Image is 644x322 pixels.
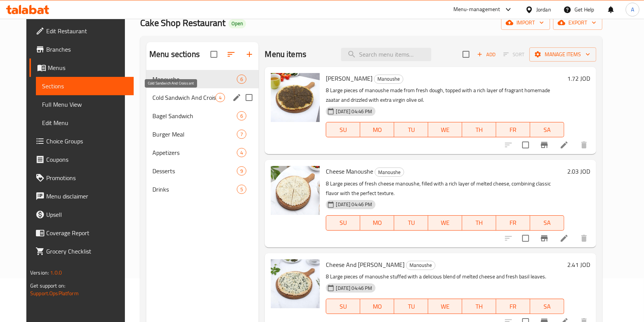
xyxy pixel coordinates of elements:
span: TU [397,301,425,312]
a: Edit menu item [560,140,569,150]
div: Jordan [536,5,551,14]
a: Edit Menu [36,114,134,132]
span: Cake Shop Restaurant [140,14,225,31]
div: Bagel Sandwich6 [146,107,259,125]
span: Edit Menu [42,118,128,127]
span: Select to update [518,137,534,153]
span: Cheese And [PERSON_NAME] [326,259,405,270]
button: Branch-specific-item [535,229,553,247]
span: Select to update [518,230,534,246]
div: items [237,185,246,194]
a: Menu disclaimer [29,187,134,205]
button: WE [428,215,462,231]
button: export [553,16,602,30]
span: SA [533,217,561,228]
button: MO [360,215,394,231]
span: Manoushe [152,75,237,84]
div: items [237,166,246,176]
h6: 2.41 JOD [567,259,590,270]
div: items [215,93,225,102]
button: Add [474,49,498,60]
h2: Menu sections [149,49,200,60]
span: [DATE] 04:46 PM [333,285,375,292]
a: Grocery Checklist [29,242,134,260]
span: [PERSON_NAME] [326,73,372,84]
span: Bagel Sandwich [152,111,237,120]
a: Edit Restaurant [29,22,134,40]
a: Full Menu View [36,95,134,114]
button: TH [462,299,496,314]
a: Coverage Report [29,224,134,242]
nav: Menu sections [146,67,259,202]
span: 7 [237,131,246,138]
button: TU [394,215,428,231]
a: Edit menu item [560,234,569,243]
p: 8 Large pieces of manoushe made from fresh dough, topped with a rich layer of fragrant homemade z... [326,86,564,105]
a: Menus [29,59,134,77]
span: MO [363,217,391,228]
span: FR [499,124,527,135]
span: Choice Groups [46,137,128,146]
span: export [559,18,596,28]
span: Select section [458,46,474,62]
a: Coupons [29,150,134,169]
span: TU [397,124,425,135]
span: WE [431,124,459,135]
a: Choice Groups [29,132,134,150]
span: Coupons [46,155,128,164]
span: WE [431,301,459,312]
button: TH [462,215,496,231]
span: Manoushe [375,168,404,177]
button: FR [496,299,530,314]
span: WE [431,217,459,228]
span: Get support on: [30,281,65,291]
div: items [237,75,246,84]
button: WE [428,122,462,137]
span: MO [363,301,391,312]
span: Menu disclaimer [46,192,128,201]
span: TH [465,124,493,135]
button: TU [394,299,428,314]
button: Add section [240,45,259,63]
h6: 1.72 JOD [567,73,590,84]
span: Menus [48,63,128,72]
button: SU [326,122,360,137]
button: MO [360,122,394,137]
span: FR [499,217,527,228]
button: Manage items [529,47,596,62]
span: Promotions [46,173,128,182]
a: Support.OpsPlatform [30,288,79,298]
span: SA [533,124,561,135]
div: Cold Sandwich And Croissant4edit [146,88,259,107]
span: Manoushe [406,261,435,270]
span: A [631,5,634,14]
h2: Menu items [265,49,306,60]
span: MO [363,124,391,135]
span: Full Menu View [42,100,128,109]
span: 4 [216,94,225,101]
span: Manoushe [374,75,403,83]
span: 6 [237,112,246,120]
div: Open [228,19,246,28]
span: Version: [30,268,49,278]
span: FR [499,301,527,312]
button: edit [231,92,243,103]
div: items [237,130,246,139]
button: TU [394,122,428,137]
div: items [237,111,246,120]
h6: 2.03 JOD [567,166,590,177]
span: import [507,18,544,28]
a: Promotions [29,169,134,187]
span: 5 [237,186,246,193]
span: Burger Meal [152,130,237,139]
span: 6 [237,76,246,83]
span: 1.0.0 [50,268,62,278]
span: SU [329,301,357,312]
img: Manoushe Zaatar [271,73,320,122]
span: Drinks [152,185,237,194]
div: Appetizers4 [146,143,259,162]
button: SA [530,122,564,137]
button: delete [575,136,593,154]
span: Cheese Manoushe [326,166,373,177]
